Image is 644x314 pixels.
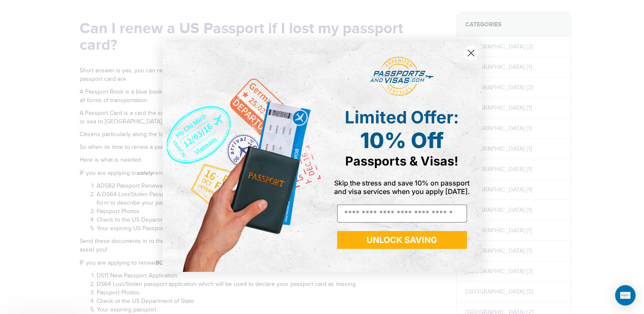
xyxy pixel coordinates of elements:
img: de9cda0d-0715-46ca-9a25-073762a91ba7.png [163,42,322,272]
div: Open Intercom Messenger [615,285,635,305]
button: UNLOCK SAVING [337,231,467,249]
span: Limited Offer: [345,107,459,128]
span: Passports & Visas! [345,154,458,168]
button: Close dialog [464,46,478,60]
img: passports and visas [370,57,434,97]
span: 10% Off [360,128,444,153]
span: Skip the stress and save 10% on passport and visa services when you apply [DATE]. [334,179,470,196]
